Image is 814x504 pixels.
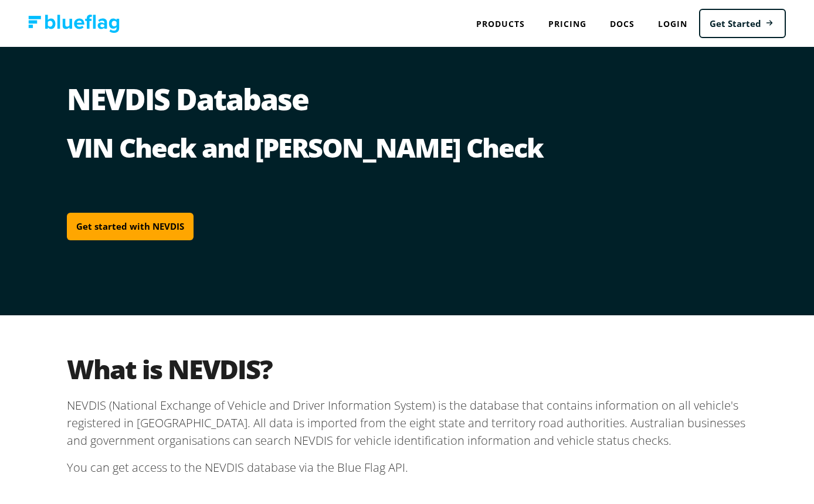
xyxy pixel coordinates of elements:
p: NEVDIS (National Exchange of Vehicle and Driver Information System) is the database that contains... [67,397,747,449]
a: Get started with NEVDIS [67,213,194,240]
h2: What is NEVDIS? [67,353,747,385]
div: Products [464,12,537,36]
img: Blue Flag logo [28,15,120,33]
a: Get Started [699,9,786,39]
a: Pricing [537,12,598,36]
a: Docs [598,12,646,36]
a: Login to Blue Flag application [646,12,699,36]
h1: NEVDIS Database [67,84,747,131]
p: You can get access to the NEVDIS database via the Blue Flag API. [67,449,747,486]
h2: VIN Check and [PERSON_NAME] Check [67,131,747,164]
